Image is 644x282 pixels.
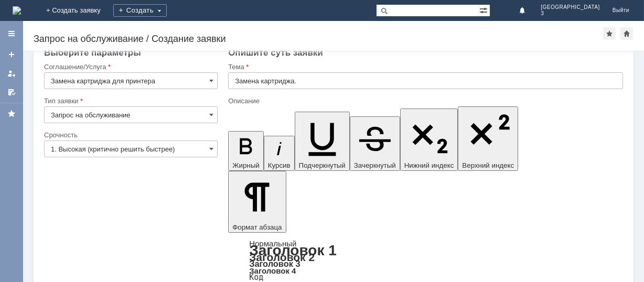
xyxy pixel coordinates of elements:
a: Создать заявку [3,46,20,63]
button: Подчеркнутый [295,112,350,171]
div: Тема [228,63,621,70]
div: Здравствуйте.Просим вас заправить катридж. [4,4,153,21]
button: Формат абзаца [228,171,286,233]
div: Добавить в избранное [603,27,616,40]
span: Жирный [232,161,260,169]
button: Жирный [228,131,264,171]
div: Формат абзаца [228,240,623,281]
div: Создать [113,4,167,17]
a: Заголовок 3 [249,259,300,268]
a: Мои согласования [3,84,20,101]
img: logo [13,6,21,15]
button: Верхний индекс [458,106,518,171]
button: Зачеркнутый [350,116,400,171]
div: Описание [228,97,621,104]
span: [GEOGRAPHIC_DATA] [541,4,600,10]
button: Курсив [264,136,295,171]
span: Расширенный поиск [479,5,490,15]
span: Зачеркнутый [354,161,396,169]
a: Перейти на домашнюю страницу [13,6,21,15]
span: Формат абзаца [232,223,282,231]
div: Сделать домашней страницей [620,27,633,40]
a: Нормальный [249,239,296,248]
a: Мои заявки [3,65,20,82]
span: Нижний индекс [404,161,454,169]
span: Курсив [268,161,291,169]
a: Код [249,273,263,282]
span: Подчеркнутый [299,161,346,169]
span: 3 [541,10,600,17]
span: Верхний индекс [462,161,514,169]
a: Заголовок 2 [249,251,315,263]
button: Нижний индекс [400,109,458,171]
div: Срочность [44,132,216,138]
a: Заголовок 4 [249,266,296,275]
span: Опишите суть заявки [228,48,323,58]
div: Запрос на обслуживание / Создание заявки [34,34,603,44]
span: Выберите параметры [44,48,141,58]
div: Соглашение/Услуга [44,63,216,70]
a: Заголовок 1 [249,242,337,258]
div: Тип заявки [44,97,216,104]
